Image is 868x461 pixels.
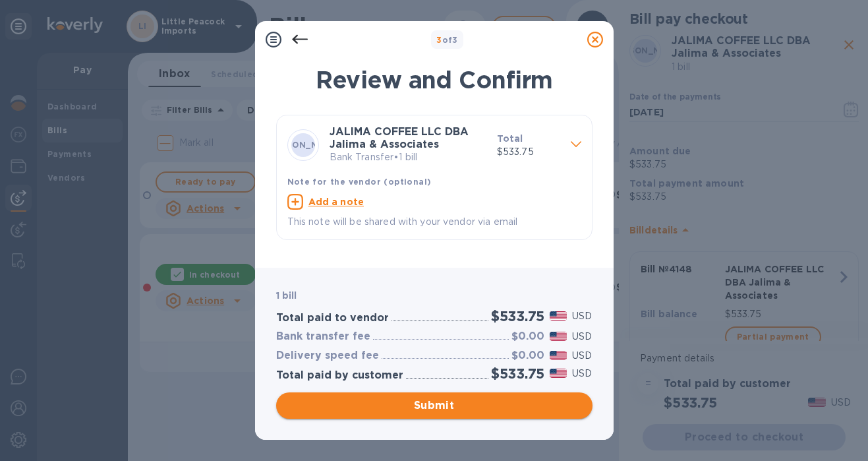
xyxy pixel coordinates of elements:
b: of 3 [436,35,458,45]
img: USD [550,311,567,321]
b: Note for the vendor (optional) [287,177,432,187]
span: Submit [287,398,582,414]
button: Submit [276,392,593,419]
p: USD [572,367,592,381]
p: $533.75 [497,145,560,159]
h3: $0.00 [511,350,544,362]
b: Total [497,133,523,144]
p: This note will be shared with your vendor via email [287,215,581,229]
h2: $533.75 [491,308,544,324]
b: JALIMA COFFEE LLC DBA Jalima & Associates [330,125,469,150]
span: 3 [436,35,442,45]
h3: Total paid by customer [276,369,403,382]
div: [PERSON_NAME]JALIMA COFFEE LLC DBA Jalima & AssociatesBank Transfer•1 billTotal$533.75Note for th... [287,126,581,229]
p: Bank Transfer • 1 bill [330,150,486,164]
p: USD [572,349,592,363]
img: USD [550,369,567,378]
u: Add a note [308,197,364,207]
h2: $533.75 [491,365,544,382]
p: USD [572,309,592,323]
p: USD [572,330,592,344]
h3: Total paid to vendor [276,312,389,324]
h3: Delivery speed fee [276,350,379,362]
b: 1 bill [276,290,297,301]
h3: Bank transfer fee [276,330,370,343]
img: USD [550,332,567,341]
h3: $0.00 [511,330,544,343]
b: [PERSON_NAME] [265,140,340,150]
img: USD [550,351,567,360]
h1: Review and Confirm [276,66,593,94]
